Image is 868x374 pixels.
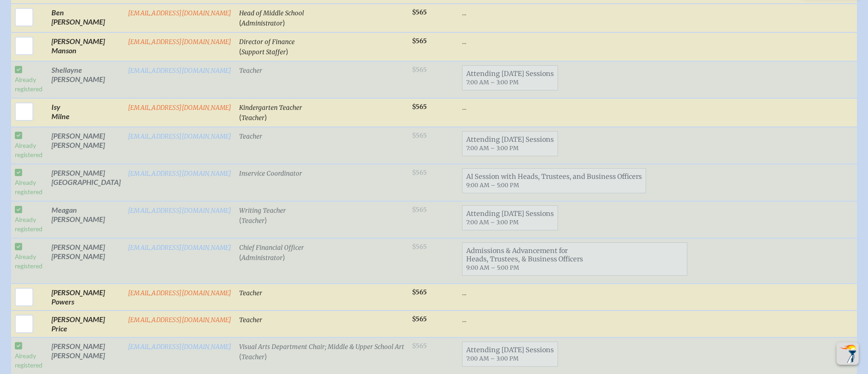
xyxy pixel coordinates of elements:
span: Head of Middle School [239,9,304,17]
span: 7:00 AM – 3:00 PM [466,145,519,152]
p: ... [462,37,687,46]
td: [PERSON_NAME] Manson [48,32,124,61]
span: ( [239,47,241,56]
span: Teacher [241,114,265,122]
td: Meagan [PERSON_NAME] [48,201,124,238]
td: [PERSON_NAME] [PERSON_NAME] [48,238,124,284]
td: [PERSON_NAME] Price [48,311,124,337]
span: $565 [412,288,427,296]
a: [EMAIL_ADDRESS][DOMAIN_NAME] [128,38,232,46]
span: Attending [DATE] Sessions [463,208,558,228]
a: [EMAIL_ADDRESS][DOMAIN_NAME] [128,67,232,75]
img: To the top [838,344,857,363]
span: ) [286,47,288,56]
a: [EMAIL_ADDRESS][DOMAIN_NAME] [128,9,232,17]
span: Support Staffer [241,48,286,56]
a: [EMAIL_ADDRESS][DOMAIN_NAME] [128,244,232,252]
span: 7:00 AM – 3:00 PM [466,219,519,226]
span: Director of Finance [239,38,295,46]
span: ) [283,253,285,261]
span: Administrator [241,254,283,262]
td: [PERSON_NAME] [PERSON_NAME] [48,127,124,164]
span: ( [239,18,241,27]
span: ( [239,253,241,261]
span: ( [239,352,241,361]
span: Administrator [241,19,283,27]
span: 7:00 AM – 3:00 PM [466,79,519,86]
span: $565 [412,103,427,111]
p: ... [462,315,687,324]
a: [EMAIL_ADDRESS][DOMAIN_NAME] [128,289,232,297]
span: Teacher [239,133,262,140]
a: [EMAIL_ADDRESS][DOMAIN_NAME] [128,104,232,112]
span: Teacher [241,217,265,225]
span: Writing Teacher [239,207,286,215]
span: Attending [DATE] Sessions [463,344,558,364]
span: AI Session with Heads, Trustees, and Business Officers [463,171,646,191]
span: Attending [DATE] Sessions [463,133,558,154]
span: 9:00 AM – 5:00 PM [466,182,519,189]
a: [EMAIL_ADDRESS][DOMAIN_NAME] [128,207,232,215]
a: [EMAIL_ADDRESS][DOMAIN_NAME] [128,316,232,324]
span: $565 [412,37,427,45]
p: ... [462,102,687,112]
span: Inservice Coordinator [239,170,302,177]
a: [EMAIL_ADDRESS][DOMAIN_NAME] [128,170,232,177]
td: Shellayne [PERSON_NAME] [48,61,124,98]
p: ... [462,288,687,297]
button: Scroll Top [836,342,859,365]
td: Isy Milne [48,98,124,127]
span: ( [239,216,241,224]
a: [EMAIL_ADDRESS][DOMAIN_NAME] [128,343,232,351]
span: Chief Financial Officer [239,244,304,252]
span: Admissions & Advancement for Heads, Trustees, & Business Officers [463,245,687,273]
span: Teacher [241,353,265,361]
span: $565 [412,8,427,16]
span: Attending [DATE] Sessions [463,68,558,88]
span: Teacher [239,67,262,75]
p: ... [462,8,687,17]
td: Ben [PERSON_NAME] [48,4,124,32]
span: Visual Arts Department Chair; Middle & Upper School Art [239,343,404,351]
span: ( [239,113,241,121]
span: ) [265,352,267,361]
span: ) [265,216,267,224]
span: 7:00 AM – 3:00 PM [466,355,519,362]
a: [EMAIL_ADDRESS][DOMAIN_NAME] [128,133,232,140]
span: ) [283,18,285,27]
span: 9:00 AM – 5:00 PM [466,264,519,271]
span: ) [265,113,267,121]
span: Teacher [239,316,262,324]
span: Kindergarten Teacher [239,104,302,112]
td: [PERSON_NAME] Powers [48,284,124,311]
span: $565 [412,315,427,323]
span: Teacher [239,289,262,297]
td: [PERSON_NAME] [GEOGRAPHIC_DATA] [48,164,124,201]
